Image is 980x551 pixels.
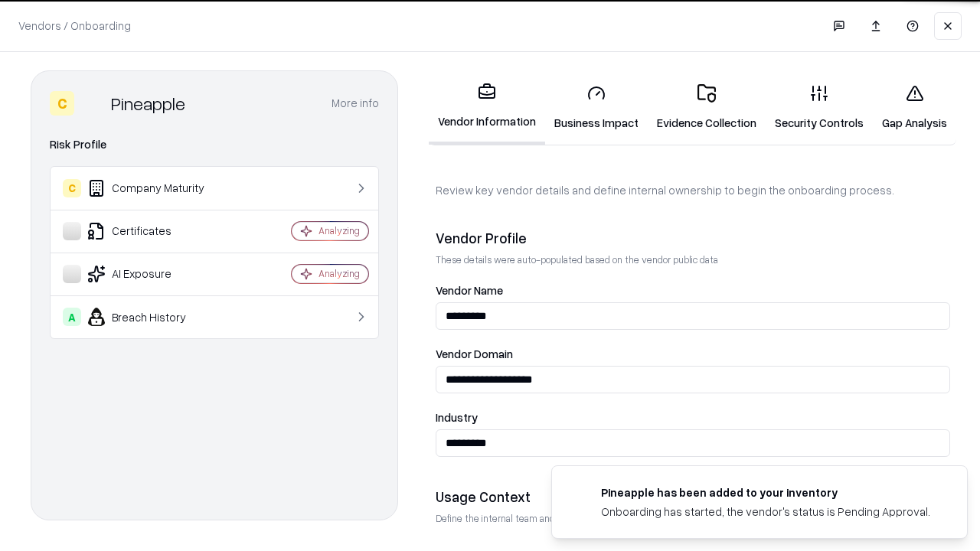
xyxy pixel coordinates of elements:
a: Gap Analysis [873,72,956,143]
a: Security Controls [766,72,873,143]
div: A [63,308,81,326]
div: Analyzing [318,267,360,280]
div: Analyzing [318,224,360,237]
p: Review key vendor details and define internal ownership to begin the onboarding process. [436,182,950,198]
div: AI Exposure [63,265,246,283]
div: C [50,91,74,116]
label: Vendor Domain [436,348,950,360]
div: Onboarding has started, the vendor's status is Pending Approval. [601,504,930,520]
label: Vendor Name [436,285,950,296]
img: Pineapple [80,91,105,116]
img: pineappleenergy.com [570,484,589,503]
div: Vendor Profile [436,229,950,247]
div: Company Maturity [63,179,246,197]
div: Risk Profile [50,135,379,154]
p: Define the internal team and reason for using this vendor. This helps assess business relevance a... [436,512,950,525]
div: Pineapple [111,91,185,116]
div: C [63,179,81,197]
a: Evidence Collection [648,72,766,143]
a: Business Impact [545,72,648,143]
div: Pineapple has been added to your inventory [601,484,930,500]
a: Vendor Information [429,70,545,145]
div: Certificates [63,222,246,240]
div: Breach History [63,308,246,326]
div: Usage Context [436,487,950,506]
p: These details were auto-populated based on the vendor public data [436,253,950,266]
label: Industry [436,412,950,423]
p: Vendors / Onboarding [18,18,131,34]
button: More info [332,90,379,117]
